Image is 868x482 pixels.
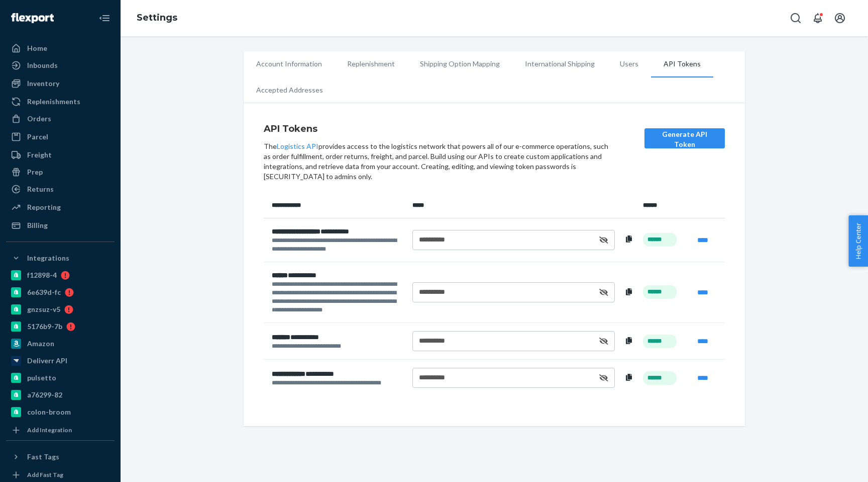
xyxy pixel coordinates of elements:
[27,60,58,70] div: Inbounds
[808,8,828,28] button: Open notifications
[6,147,115,163] a: Freight
[27,132,48,142] div: Parcel
[512,51,607,76] li: International Shipping
[27,390,62,400] div: a76299-82
[6,75,115,92] a: Inventory
[27,470,63,479] div: Add Fast Tag
[27,356,67,366] div: Deliverr API
[6,449,115,465] button: Fast Tags
[27,304,60,314] div: gnzsuz-v5
[27,270,57,280] div: f12898-4
[27,114,51,124] div: Orders
[6,387,115,403] a: a76299-82
[6,40,115,56] a: Home
[6,217,115,233] a: Billing
[277,142,318,150] a: Logistics API
[644,128,725,148] button: Generate API Token
[264,122,612,135] h4: API Tokens
[27,150,52,160] div: Freight
[6,404,115,420] a: colon-broom
[27,43,47,53] div: Home
[6,267,115,283] a: f12898-4
[407,51,512,76] li: Shipping Option Mapping
[830,8,850,28] button: Open account menu
[27,339,54,349] div: Amazon
[27,220,48,230] div: Billing
[11,13,54,23] img: Flexport logo
[6,353,115,369] a: Deliverr API
[27,426,72,434] div: Add Integration
[27,167,43,177] div: Prep
[27,78,59,89] div: Inventory
[27,97,80,107] div: Replenishments
[6,424,115,436] a: Add Integration
[6,250,115,266] button: Integrations
[27,322,62,332] div: 5176b9-7b
[6,336,115,352] a: Amazon
[6,370,115,386] a: pulsetto
[27,253,69,263] div: Integrations
[27,373,56,383] div: pulsetto
[94,8,115,28] button: Close Navigation
[335,51,407,76] li: Replenishment
[264,141,612,182] div: The provides access to the logistics network that powers all of our e-commerce operations, such a...
[6,301,115,317] a: gnzsuz-v5
[6,318,115,335] a: 5176b9-7b
[786,8,806,28] button: Open Search Box
[6,469,115,481] a: Add Fast Tag
[6,199,115,215] a: Reporting
[6,181,115,197] a: Returns
[6,111,115,127] a: Orders
[6,57,115,73] a: Inbounds
[6,284,115,300] a: 6e639d-fc
[244,77,336,103] li: Accepted Addresses
[6,164,115,180] a: Prep
[6,129,115,145] a: Parcel
[129,4,185,33] ol: breadcrumbs
[651,51,713,77] li: API Tokens
[27,184,54,194] div: Returns
[27,202,61,212] div: Reporting
[27,452,59,462] div: Fast Tags
[27,407,71,417] div: colon-broom
[137,12,177,23] a: Settings
[6,94,115,110] a: Replenishments
[607,51,651,76] li: Users
[244,51,335,76] li: Account Information
[27,287,61,297] div: 6e639d-fc
[848,215,868,267] button: Help Center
